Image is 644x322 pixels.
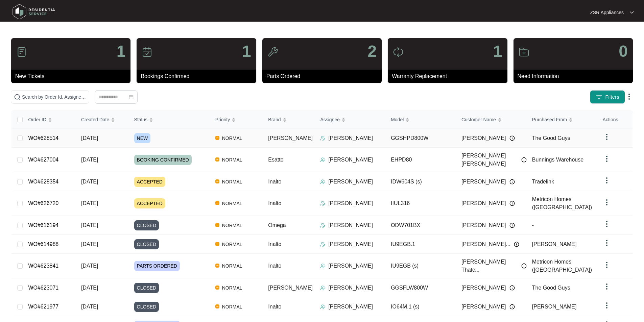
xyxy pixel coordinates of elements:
[320,285,326,291] img: Assigner Icon
[320,157,326,163] img: Assigner Icon
[215,223,219,227] img: Vercel Logo
[142,47,152,57] img: icon
[328,178,373,186] p: [PERSON_NAME]
[219,262,245,270] span: NORMAL
[268,200,281,206] span: Inalto
[81,200,98,206] span: [DATE]
[320,304,326,309] img: Assigner Icon
[28,285,58,291] a: WO#623071
[328,199,373,207] p: [PERSON_NAME]
[532,304,577,309] span: [PERSON_NAME]
[320,223,326,228] img: Assigner Icon
[219,178,245,186] span: NORMAL
[514,242,519,247] img: Info icon
[219,221,245,229] span: NORMAL
[14,94,21,100] img: search-icon
[509,285,515,291] img: Info icon
[320,242,326,247] img: Assigner Icon
[532,241,577,247] span: [PERSON_NAME]
[81,179,98,184] span: [DATE]
[268,116,281,123] span: Brand
[519,47,529,57] img: icon
[328,156,373,164] p: [PERSON_NAME]
[590,9,624,16] p: ZSR Appliances
[81,241,98,247] span: [DATE]
[16,47,27,57] img: icon
[596,94,602,100] img: filter icon
[509,201,515,206] img: Info icon
[605,94,619,101] span: Filters
[461,258,518,274] span: [PERSON_NAME] Thatc...
[117,43,126,59] p: 1
[328,284,373,292] p: [PERSON_NAME]
[134,177,165,187] span: ACCEPTED
[263,111,315,129] th: Brand
[28,179,58,184] a: WO#628354
[367,43,377,59] p: 2
[509,135,515,141] img: Info icon
[590,90,625,104] button: filter iconFilters
[219,156,245,164] span: NORMAL
[268,135,313,141] span: [PERSON_NAME]
[219,284,245,292] span: NORMAL
[28,200,58,206] a: WO#626720
[15,72,130,80] p: New Tickets
[134,198,165,208] span: ACCEPTED
[328,262,373,270] p: [PERSON_NAME]
[320,116,340,123] span: Assignee
[603,261,611,269] img: dropdown arrow
[392,72,507,80] p: Warranty Replacement
[603,176,611,184] img: dropdown arrow
[521,157,527,163] img: Info icon
[219,240,245,248] span: NORMAL
[268,263,281,269] span: Inalto
[134,261,180,271] span: PARTS ORDERED
[597,111,633,129] th: Actions
[215,136,219,140] img: Vercel Logo
[385,235,456,254] td: IU9EGB.1
[532,222,534,228] span: -
[518,72,633,80] p: Need Information
[210,111,263,129] th: Priority
[81,157,98,163] span: [DATE]
[385,148,456,172] td: EHPD80
[215,157,219,162] img: Vercel Logo
[385,216,456,235] td: ODW701BX
[521,263,527,269] img: Info icon
[532,157,583,163] span: Bunnings Warehouse
[215,304,219,308] img: Vercel Logo
[603,239,611,247] img: dropdown arrow
[28,135,58,141] a: WO#628514
[215,264,219,268] img: Vercel Logo
[385,129,456,148] td: GGSHPD800W
[215,179,219,183] img: Vercel Logo
[461,152,518,168] span: [PERSON_NAME] [PERSON_NAME]
[320,135,326,141] img: Assigner Icon
[328,240,373,248] p: [PERSON_NAME]
[328,303,373,311] p: [PERSON_NAME]
[461,303,506,311] span: [PERSON_NAME]
[461,284,506,292] span: [PERSON_NAME]
[10,2,57,22] img: residentia service logo
[315,111,385,129] th: Assignee
[509,304,515,309] img: Info icon
[215,242,219,246] img: Vercel Logo
[268,157,283,163] span: Esatto
[532,259,592,273] span: Metricon Homes ([GEOGRAPHIC_DATA])
[28,222,58,228] a: WO#616194
[81,285,98,291] span: [DATE]
[134,116,148,123] span: Status
[328,134,373,142] p: [PERSON_NAME]
[215,201,219,205] img: Vercel Logo
[493,43,502,59] p: 1
[242,43,251,59] p: 1
[268,285,313,291] span: [PERSON_NAME]
[320,179,326,184] img: Assigner Icon
[134,220,159,230] span: CLOSED
[81,222,98,228] span: [DATE]
[268,222,286,228] span: Omega
[134,239,159,249] span: CLOSED
[391,116,404,123] span: Model
[28,116,46,123] span: Order ID
[134,283,159,293] span: CLOSED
